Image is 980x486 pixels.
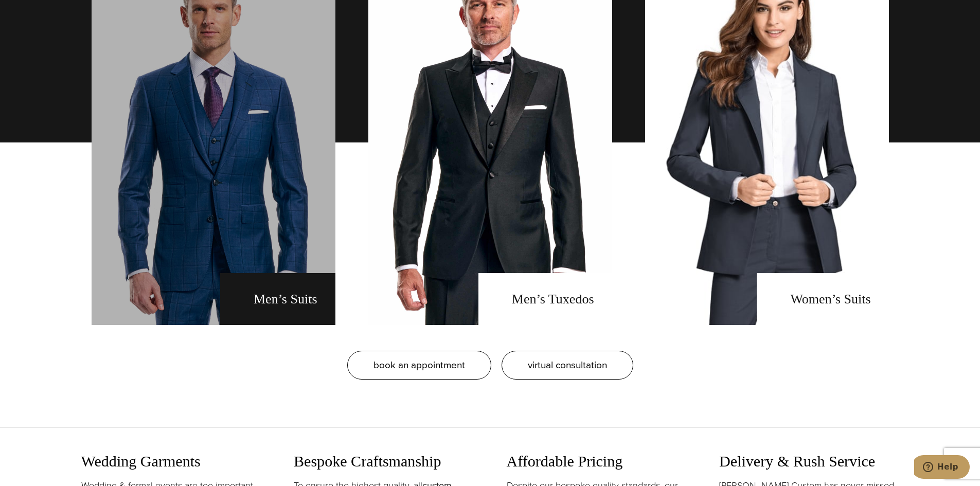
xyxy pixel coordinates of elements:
[373,357,465,372] span: book an appointment
[502,351,633,380] a: virtual consultation
[528,357,607,372] span: virtual consultation
[719,452,899,471] h3: Delivery & Rush Service
[294,452,474,471] h3: Bespoke Craftsmanship
[347,351,491,380] a: book an appointment
[81,452,261,471] h3: Wedding Garments
[914,455,970,481] iframe: Opens a widget where you can chat to one of our agents
[507,452,687,471] h3: Affordable Pricing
